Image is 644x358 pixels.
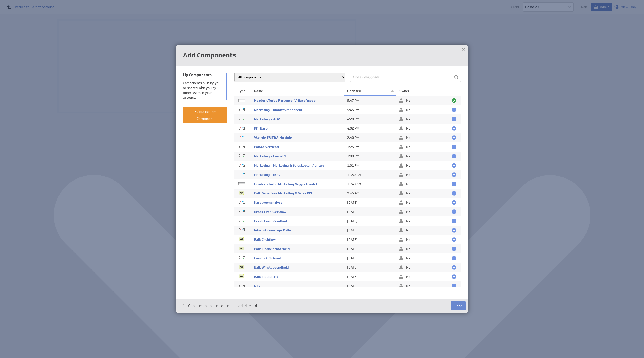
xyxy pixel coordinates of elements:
[238,256,245,260] img: icon-panel_grid.png
[238,172,245,176] img: icon-panel_grid.png
[251,152,344,161] td: Marketing - Funnel 1
[399,265,410,269] span: Me
[350,73,461,82] input: Find a Component...
[254,200,282,205] span: Kasstroomanalyse
[183,73,224,77] div: My Components
[399,284,410,288] span: Me
[254,275,278,279] span: Balk Liquiditeit
[238,163,245,167] img: icon-panel_grid.png
[238,237,245,241] img: icon-html_tpl2.png
[399,247,410,251] span: Me
[399,275,410,279] span: Me
[347,136,359,140] span: Aug 25, 2025 2:40 PM
[399,145,410,149] span: Me
[347,228,357,232] span: Aug 21, 2025 8:02 AM
[238,265,245,269] img: icon-html_tpl2.png
[251,142,344,152] td: Balans Verticaal
[251,198,344,207] td: Kasstroomanalyse
[251,161,344,170] td: Marketing - Marketing &amp; Saleskosten / omzet
[399,210,410,214] span: Me
[254,265,289,269] span: Balk Winstgevendheid
[254,126,268,130] span: KPI Base
[399,163,410,168] span: Me
[399,173,410,177] span: Me
[451,301,466,310] button: Done
[251,216,344,226] td: Break Even Resultaat
[399,154,410,158] span: Me
[347,265,357,269] span: Aug 21, 2025 8:02 AM
[251,189,344,198] td: Balk Generieke Marketing &amp; Sales KPI
[238,219,245,222] img: icon-panel_grid.png
[347,145,359,149] span: Aug 25, 2025 1:25 PM
[347,126,359,130] span: Aug 25, 2025 4:02 PM
[238,108,245,111] img: icon-panel_grid.png
[251,179,344,189] td: Header vTurbo Marketing Vrijgeefmodel
[347,108,359,112] span: Aug 25, 2025 5:45 PM
[254,145,279,149] span: Balans Verticaal
[399,228,410,232] span: Me
[347,256,357,260] span: Aug 21, 2025 8:02 AM
[238,135,245,139] img: icon-panel_grid.png
[238,247,245,250] img: icon-html_tpl2.png
[254,173,280,177] span: Marketing - ROA
[399,219,410,223] span: Me
[347,238,357,242] span: Aug 21, 2025 8:02 AM
[183,52,461,59] h1: Add Components
[399,126,410,130] span: Me
[254,98,316,103] span: Header vTurbo Personeel Vrijgeefmodel
[238,145,245,148] img: icon-panel_grid.png
[183,81,224,100] div: Components built by you or shared with you by other users in your account.
[399,200,410,205] span: Me
[251,86,344,96] th: Name
[251,235,344,244] td: Balk Cashflow
[347,154,359,158] span: Aug 25, 2025 1:08 PM
[254,238,276,242] span: Balk Cashflow
[251,281,344,291] td: RTV
[254,210,286,214] span: Break Even Cashflow
[254,228,291,232] span: Interest Coverage Ratio
[251,114,344,124] td: Marketing - AOV
[347,98,359,103] span: Aug 25, 2025 5:47 PM
[347,200,357,205] span: Aug 24, 2025 2:39 PM
[238,182,245,185] img: icon-table.png
[347,173,361,177] span: Aug 25, 2025 11:50 AM
[347,163,359,168] span: Aug 25, 2025 1:01 PM
[399,256,410,260] span: Me
[251,133,344,142] td: Waarde EBITDA Multiple
[344,86,396,96] th: Updated
[254,182,317,186] span: Header vTurbo Marketing Vrijgeefmodel
[238,274,245,278] img: icon-html_tpl2.png
[251,96,344,105] td: Header vTurbo Personeel Vrijgeefmodel
[238,209,245,213] img: icon-panel_grid.png
[251,253,344,263] td: Combo KPI Omzet
[251,226,344,235] td: Interest Coverage Ratio
[183,304,259,308] span: 1 Component added
[238,117,245,120] img: icon-panel_grid.png
[399,136,410,140] span: Me
[347,284,357,288] span: Aug 21, 2025 8:02 AM
[254,117,280,121] span: Marketing - AOV
[234,86,251,96] th: Type
[254,191,312,195] span: Balk Generieke Marketing & Sales KPI
[238,200,245,204] img: icon-panel_grid.png
[347,275,357,279] span: Aug 21, 2025 8:02 AM
[254,219,287,223] span: Break Even Resultaat
[251,244,344,253] td: Balk Financierbaarheid
[254,256,281,260] span: Combo KPI Omzet
[347,219,357,223] span: Aug 21, 2025 8:02 AM
[399,182,410,186] span: Me
[238,154,245,158] img: icon-panel_grid.png
[238,284,245,287] img: icon-panel_grid.png
[251,124,344,133] td: KPI Base
[347,182,361,186] span: Aug 25, 2025 11:48 AM
[254,154,286,158] span: Marketing - Funnel 1
[254,108,302,112] span: Marketing - Klanttevredenheid
[399,238,410,242] span: Me
[251,207,344,216] td: Break Even Cashflow
[251,263,344,272] td: Balk Winstgevendheid
[183,107,227,123] button: Build a custom Component
[347,191,359,195] span: Aug 25, 2025 9:45 AM
[399,117,410,121] span: Me
[347,247,357,251] span: Aug 21, 2025 8:02 AM
[347,210,357,214] span: Aug 21, 2025 8:02 AM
